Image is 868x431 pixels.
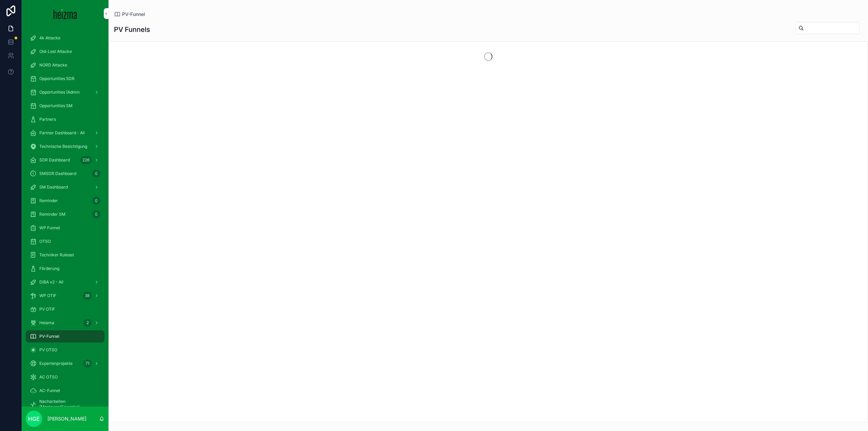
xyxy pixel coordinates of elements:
span: WP OTIF [39,293,56,298]
span: SM Dashboard [39,184,68,190]
div: 0 [92,210,100,218]
span: Technische Besichtigung [39,144,87,149]
span: NORD Attacke [39,62,67,68]
span: Expertenprojekte [39,361,73,366]
div: 2 [83,319,92,327]
a: WP OTIF38 [26,290,104,302]
a: 4k Attacke [26,32,104,44]
span: Heiama [39,320,54,326]
span: PV OTSO [39,347,57,353]
a: Reminder SM0 [26,208,104,220]
span: 4k Attacke [39,35,60,41]
p: [PERSON_NAME] [47,415,86,422]
span: AC OTSO [39,374,58,380]
span: HGE [28,415,40,423]
img: App logo [54,8,77,19]
a: DiBA v2 - All [26,276,104,288]
div: 71 [83,359,92,368]
span: DiBA v2 - All [39,279,63,285]
span: Opportunities SM [39,103,73,109]
a: Old-Lost Attacke [26,45,104,58]
a: Partner Dashboard - All [26,127,104,139]
a: Expertenprojekte71 [26,357,104,370]
a: PV OTSO [26,344,104,356]
span: PV OTIF [39,307,55,312]
span: Opportunities SDR [39,76,75,81]
span: SDR Dashboard [39,157,70,163]
span: Techniker Ruleset [39,252,74,258]
a: Opportunities (Admin [26,86,104,98]
a: SDR Dashboard226 [26,154,104,166]
a: Opportunities SDR [26,73,104,85]
span: Reminder [39,198,58,203]
span: PV-Funnel [39,334,59,339]
span: Reminder SM [39,212,65,217]
a: Förderung [26,262,104,275]
a: Techniker Ruleset [26,249,104,261]
a: Opportunities SM [26,100,104,112]
a: PV-Funnel [114,11,145,18]
span: Partners [39,117,56,122]
a: PV OTIF [26,303,104,315]
a: Reminder0 [26,195,104,207]
span: Förderung [39,266,59,271]
span: PV-Funnel [122,11,145,18]
a: Heiama2 [26,317,104,329]
a: NORD Attacke [26,59,104,71]
a: WP Funnel [26,222,104,234]
span: SMSDR Dashboard [39,171,76,176]
span: Nacharbeiten (Monteure/Gewerke) [39,399,98,410]
span: Opportunities (Admin [39,90,80,95]
span: OTSO [39,239,51,244]
div: 226 [80,156,92,164]
a: Partners [26,113,104,125]
a: PV-Funnel [26,330,104,342]
a: AC-Funnel [26,385,104,397]
a: OTSO [26,235,104,248]
div: 0 [92,197,100,205]
span: Old-Lost Attacke [39,49,72,54]
div: 38 [83,292,92,300]
span: Partner Dashboard - All [39,130,85,136]
h1: PV Funnels [114,25,150,34]
span: AC-Funnel [39,388,60,393]
div: scrollable content [22,27,108,407]
a: AC OTSO [26,371,104,383]
a: SMSDR Dashboard0 [26,168,104,180]
span: WP Funnel [39,225,60,231]
a: Nacharbeiten (Monteure/Gewerke) [26,398,104,410]
a: Technische Besichtigung [26,140,104,153]
div: 0 [92,170,100,178]
a: SM Dashboard [26,181,104,193]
